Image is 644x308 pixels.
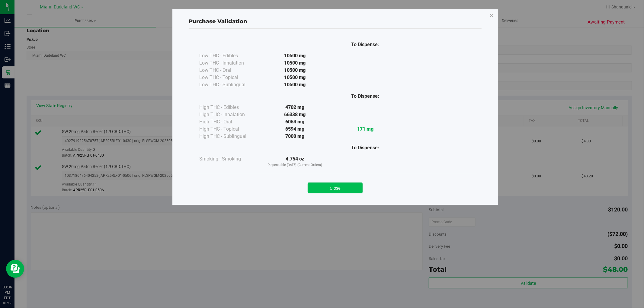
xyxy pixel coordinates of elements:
[330,144,400,151] div: To Dispense:
[199,111,260,118] div: High THC - Inhalation
[199,125,260,133] div: High THC - Topical
[260,118,330,125] div: 6064 mg
[330,41,400,48] div: To Dispense:
[199,133,260,140] div: High THC - Sublingual
[260,125,330,133] div: 6594 mg
[357,126,373,132] strong: 171 mg
[199,52,260,59] div: Low THC - Edibles
[199,104,260,111] div: High THC - Edibles
[260,155,330,168] div: 4.754 oz
[260,133,330,140] div: 7000 mg
[260,67,330,74] div: 10500 mg
[199,59,260,67] div: Low THC - Inhalation
[260,111,330,118] div: 66338 mg
[260,163,330,168] p: Dispensable [DATE] (Current Orders)
[199,74,260,81] div: Low THC - Topical
[260,52,330,59] div: 10500 mg
[199,67,260,74] div: Low THC - Oral
[330,93,400,100] div: To Dispense:
[260,59,330,67] div: 10500 mg
[260,81,330,88] div: 10500 mg
[308,183,363,193] button: Close
[189,18,247,25] span: Purchase Validation
[199,81,260,88] div: Low THC - Sublingual
[260,104,330,111] div: 4702 mg
[6,260,24,278] iframe: Resource center
[260,74,330,81] div: 10500 mg
[199,155,260,163] div: Smoking - Smoking
[199,118,260,125] div: High THC - Oral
